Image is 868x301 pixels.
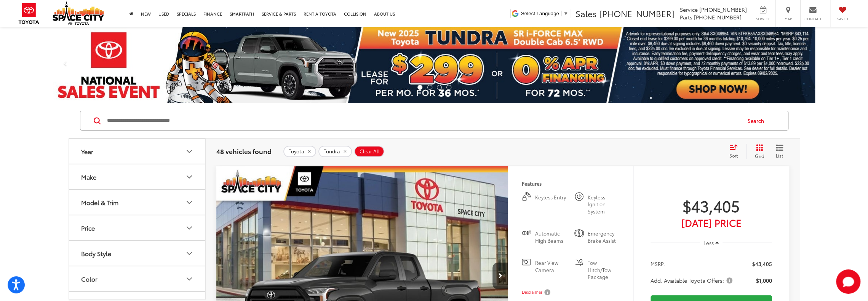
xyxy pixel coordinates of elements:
[804,16,822,21] span: Contact
[521,284,552,300] button: Disclaimer
[69,190,206,215] button: Model & TrimModel & Trim
[729,152,738,159] span: Sort
[324,148,340,154] span: Tundra
[360,148,380,154] span: Clear All
[185,172,194,182] div: Make
[756,277,772,284] span: $1,000
[694,13,742,21] span: [PHONE_NUMBER]
[700,236,723,250] button: Less
[588,259,620,280] span: Tow Hitch/Tow Package
[726,144,746,159] button: Select sort value
[318,146,352,157] button: remove Tundra
[81,250,111,257] div: Body Style
[521,289,542,295] span: Disclaimer
[680,6,698,13] span: Service
[69,215,206,240] button: PricePrice
[651,260,665,268] span: MSRP:
[81,199,118,206] div: Model & Trim
[106,111,740,130] input: Search by Make, Model, or Keyword
[69,139,206,164] button: YearYear
[776,152,783,159] span: List
[752,260,772,268] span: $43,405
[651,277,735,284] button: Add. Available Toyota Offers:
[69,164,206,189] button: MakeMake
[755,16,772,21] span: Service
[680,13,692,21] span: Parts
[836,269,860,294] button: Toggle Chat Window
[703,239,714,246] span: Less
[81,173,96,180] div: Make
[740,111,775,130] button: Search
[354,146,384,157] button: Clear All
[492,263,508,289] button: Next image
[535,194,567,215] span: Keyless Entry
[780,16,796,21] span: Map
[81,148,93,155] div: Year
[599,7,675,19] span: [PHONE_NUMBER]
[561,11,561,16] span: ​
[53,27,815,103] img: 2025 Tundra
[216,147,272,156] span: 48 vehicles found
[575,7,597,19] span: Sales
[746,144,770,159] button: Grid View
[69,241,206,266] button: Body StyleBody Style
[535,230,567,244] span: Automatic High Beams
[81,275,98,282] div: Color
[563,11,568,16] span: ▼
[521,11,568,16] a: Select Language​
[651,277,734,284] span: Add. Available Toyota Offers:
[535,259,567,280] span: Rear View Camera
[836,269,860,294] svg: Start Chat
[699,6,747,13] span: [PHONE_NUMBER]
[185,198,194,207] div: Model & Trim
[185,249,194,258] div: Body Style
[588,194,620,215] span: Keyless Ignition System
[53,2,104,25] img: Space City Toyota
[770,144,789,159] button: List View
[651,196,772,215] span: $43,405
[185,223,194,233] div: Price
[81,224,95,231] div: Price
[283,146,316,157] button: remove Toyota
[588,230,620,244] span: Emergency Brake Assist
[651,219,772,226] span: [DATE] Price
[834,16,851,21] span: Saved
[521,181,619,186] h4: Features
[185,147,194,156] div: Year
[69,266,206,291] button: ColorColor
[289,148,304,154] span: Toyota
[755,153,764,159] span: Grid
[185,274,194,283] div: Color
[521,11,559,16] span: Select Language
